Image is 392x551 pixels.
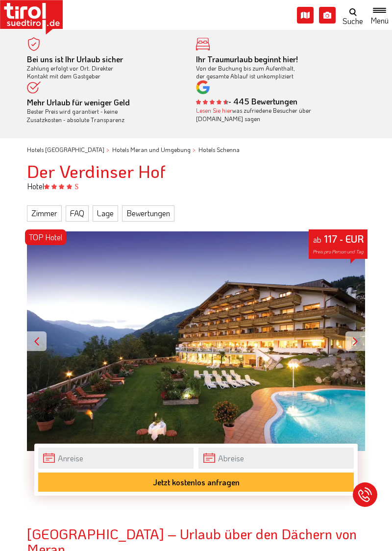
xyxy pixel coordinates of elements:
[319,7,336,24] i: Fotogalerie
[20,181,372,192] div: Hotel
[27,99,181,124] div: Bester Preis wird garantiert - keine Zusatzkosten - absolute Transparenz
[27,161,365,181] h1: Der Verdinser Hof
[93,205,118,221] a: Lage
[196,96,297,106] b: - 445 Bewertungen
[367,6,392,25] button: Toggle navigation
[196,80,210,94] img: google
[313,234,321,245] small: ab
[196,106,232,114] a: Lesen Sie hier
[313,249,364,255] span: Preis pro Person und Tag
[198,146,240,153] a: Hotels Schenna
[27,55,181,80] div: Zahlung erfolgt vor Ort. Direkter Kontakt mit dem Gastgeber
[122,205,174,221] a: Bewertungen
[25,229,66,245] div: TOP Hotel
[27,205,62,221] a: Zimmer
[196,55,350,80] div: Von der Buchung bis zum Aufenthalt, der gesamte Ablauf ist unkompliziert
[196,106,350,123] div: was zufriedene Besucher über [DOMAIN_NAME] sagen
[38,473,354,492] button: Jetzt kostenlos anfragen
[66,205,89,221] a: FAQ
[27,54,123,64] b: Bei uns ist Ihr Urlaub sicher
[196,54,298,64] b: Ihr Traumurlaub beginnt hier!
[297,7,314,24] i: Karte öffnen
[198,448,354,469] input: Abreise
[27,146,104,153] a: Hotels [GEOGRAPHIC_DATA]
[112,146,191,153] a: Hotels Meran und Umgebung
[324,232,364,245] strong: 117 - EUR
[27,97,130,107] b: Mehr Urlaub für weniger Geld
[38,448,194,469] input: Anreise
